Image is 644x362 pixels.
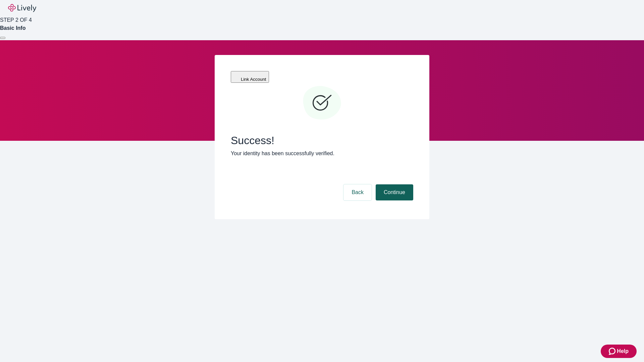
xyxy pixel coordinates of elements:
svg: Checkmark icon [302,83,342,123]
button: Link Account [231,71,269,83]
svg: Zendesk support icon [609,347,617,355]
span: Help [617,347,629,355]
button: Back [343,184,372,200]
p: Your identity has been successfully verified. [231,149,413,158]
button: Zendesk support iconHelp [601,345,637,358]
span: Success! [231,134,413,147]
button: Continue [376,184,413,200]
img: Lively [8,4,36,12]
